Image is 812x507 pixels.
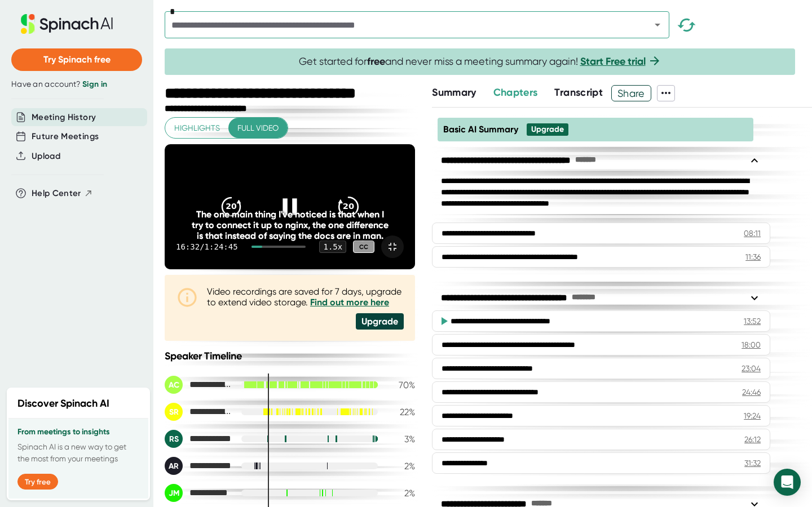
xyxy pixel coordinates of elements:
div: RS [165,430,183,448]
button: Future Meetings [32,130,99,143]
button: Try free [17,474,58,490]
button: Help Center [32,187,93,200]
div: 08:11 [744,228,761,239]
span: Highlights [174,121,220,135]
div: 19:24 [744,410,761,421]
div: 3 % [387,434,415,444]
div: Speaker Timeline [165,350,415,362]
span: Full video [237,121,279,135]
div: 22 % [387,407,415,417]
div: JM [165,484,183,502]
button: Summary [432,85,476,100]
button: Highlights [165,118,229,139]
div: Upgrade [356,313,404,330]
button: Upload [32,150,60,163]
button: Transcript [554,85,603,100]
p: Spinach AI is a new way to get the most from your meetings [17,441,139,465]
button: Full video [228,118,288,139]
button: Open [650,17,665,33]
h3: From meetings to insights [17,428,139,437]
div: The one main thing I've noticed is that when I try to connect it up to nginx, the one difference ... [189,209,390,241]
div: 31:32 [744,457,761,469]
span: Summary [432,86,476,99]
span: Transcript [554,86,603,99]
div: 2 % [387,461,415,472]
div: CC [353,241,374,253]
div: SR [165,403,183,421]
a: Find out more here [310,297,389,308]
button: Share [611,85,651,101]
div: 18:00 [742,339,761,350]
a: Sign in [82,79,107,89]
button: Chapters [493,85,538,100]
div: 26:12 [744,434,761,445]
span: Help Center [32,187,81,200]
div: 11:36 [745,251,761,263]
div: 13:52 [744,315,761,327]
div: Have an account? [11,79,142,90]
div: 24:46 [742,386,761,398]
div: 2 % [387,488,415,499]
a: Start Free trial [580,55,646,68]
div: 23:04 [742,363,761,374]
span: Get started for and never miss a meeting summary again! [299,55,661,68]
span: Basic AI Summary [443,124,518,135]
span: Try Spinach free [43,54,111,65]
span: Chapters [493,86,538,99]
span: Share [612,83,651,103]
div: Joe Maltese [165,484,232,502]
button: Try Spinach free [11,48,142,71]
div: Video recordings are saved for 7 days, upgrade to extend video storage. [207,286,404,308]
div: AC [165,376,183,394]
b: free [367,55,385,68]
div: 16:32 / 1:24:45 [176,242,238,251]
h2: Discover Spinach AI [17,396,109,411]
div: Upgrade [531,124,564,135]
div: Open Intercom Messenger [774,469,801,496]
div: AR [165,457,183,475]
div: 1.5 x [319,241,346,253]
div: 70 % [387,380,415,390]
button: Meeting History [32,111,96,124]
